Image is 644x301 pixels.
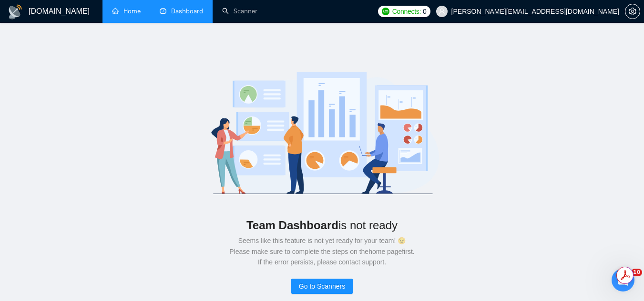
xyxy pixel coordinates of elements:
button: setting [625,4,640,19]
span: 0 [423,6,427,17]
iframe: Intercom live chat [612,269,634,291]
a: setting [625,8,640,15]
a: searchScanner [222,7,257,15]
a: homeHome [112,7,141,15]
button: Go to Scanners [291,279,353,294]
span: Go to Scanners [299,281,345,291]
span: user [439,8,445,15]
a: home page [368,248,402,255]
span: setting [625,8,640,15]
span: Connects: [392,6,421,17]
img: logo [186,61,458,204]
img: logo [8,4,23,19]
b: Team Dashboard [246,219,338,232]
div: is not ready [31,215,613,235]
img: upwork-logo.png [382,8,389,15]
span: Dashboard [171,7,203,15]
span: dashboard [160,8,166,14]
div: Seems like this feature is not yet ready for your team! 😉 Please make sure to complete the steps ... [31,235,613,267]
